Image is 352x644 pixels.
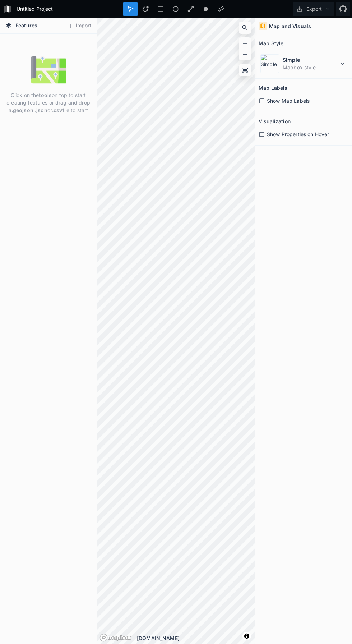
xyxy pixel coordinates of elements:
h4: Map and Visuals [269,22,311,30]
a: Mapbox logo [99,634,131,642]
span: Features [15,22,37,29]
div: [DOMAIN_NAME] [137,634,255,642]
span: Show Map Labels [267,97,310,105]
img: Simple [260,54,279,73]
img: empty [31,52,66,88]
span: Show Properties on Hover [267,130,329,138]
h2: Map Labels [259,82,287,93]
dt: Simple [283,56,338,64]
button: Export [293,2,334,16]
strong: .geojson [11,107,33,113]
span: Toggle attribution [245,632,249,640]
strong: .json [35,107,47,113]
button: Import [64,20,95,32]
p: Click on the on top to start creating features or drag and drop a , or file to start [5,91,91,114]
h2: Visualization [259,116,291,127]
strong: .csv [52,107,62,113]
dd: Mapbox style [283,64,338,71]
strong: tools [39,92,52,98]
button: Toggle attribution [242,632,251,640]
h2: Map Style [259,38,283,49]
